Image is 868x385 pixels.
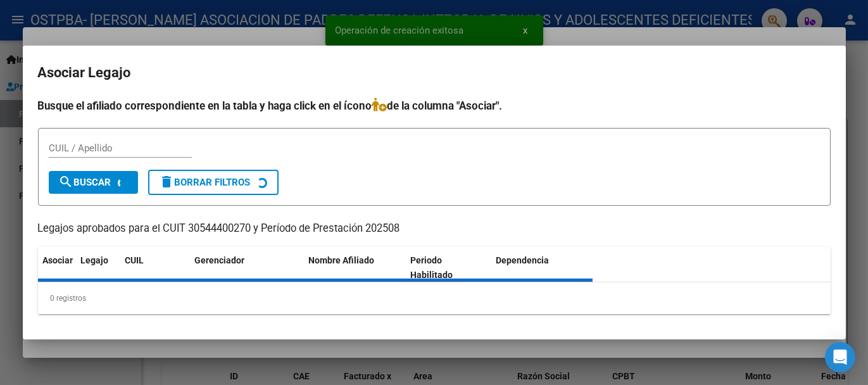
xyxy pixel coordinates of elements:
span: Buscar [59,177,111,188]
span: Gerenciador [195,255,245,265]
div: 0 registros [38,282,831,314]
h2: Asociar Legajo [38,61,831,85]
span: CUIL [125,255,144,265]
button: Buscar [49,171,138,194]
datatable-header-cell: Gerenciador [190,247,304,289]
div: Open Intercom Messenger [825,342,855,372]
span: Legajo [81,255,109,265]
datatable-header-cell: Periodo Habilitado [405,247,491,289]
h4: Busque el afiliado correspondiente en la tabla y haga click en el ícono de la columna "Asociar". [38,98,831,114]
span: Asociar [43,255,73,265]
datatable-header-cell: CUIL [120,247,190,289]
button: Borrar Filtros [148,170,279,195]
span: Borrar Filtros [160,177,251,188]
datatable-header-cell: Dependencia [491,247,593,289]
span: Dependencia [496,255,549,265]
span: Periodo Habilitado [410,255,453,280]
datatable-header-cell: Nombre Afiliado [304,247,406,289]
datatable-header-cell: Asociar [38,247,76,289]
span: Nombre Afiliado [309,255,375,265]
mat-icon: delete [160,174,175,189]
datatable-header-cell: Legajo [76,247,120,289]
mat-icon: search [59,174,74,189]
p: Legajos aprobados para el CUIT 30544400270 y Período de Prestación 202508 [38,221,831,237]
